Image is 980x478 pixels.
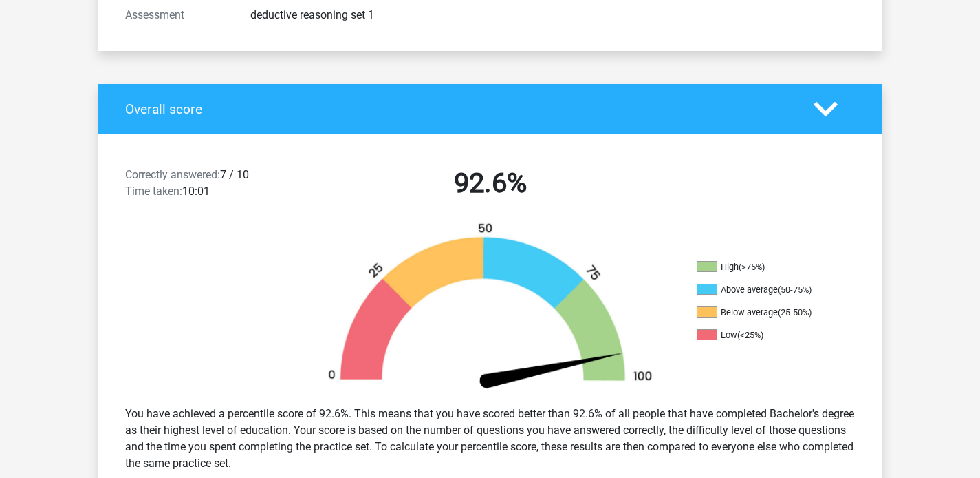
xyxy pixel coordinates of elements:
[697,306,834,319] li: Below average
[125,101,793,117] h4: Overall score
[739,262,765,272] div: (>75%)
[778,284,812,295] div: (50-75%)
[313,167,668,200] h2: 92.6%
[115,400,866,477] div: You have achieved a percentile score of 92.6%. This means that you have scored better than 92.6% ...
[778,307,812,318] div: (25-50%)
[305,222,676,395] img: 93.7c1f0b3fad9f.png
[737,330,763,340] div: (<25%)
[115,7,240,23] div: Assessment
[240,7,490,23] div: deductive reasoning set 1
[697,329,834,342] li: Low
[115,167,303,205] div: 7 / 10 10:01
[697,284,834,296] li: Above average
[125,185,182,198] span: Time taken:
[697,261,834,273] li: High
[125,168,220,181] span: Correctly answered:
